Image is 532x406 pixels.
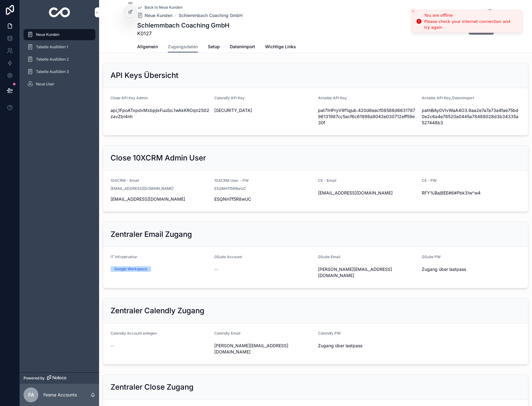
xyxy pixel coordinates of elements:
[422,107,521,126] span: pathBAy0VIvWaA4O3.9aa2e7a7a73a4fae75bd0e2c6a4e76520a0445a78489028d3b34335a527448b3
[24,376,45,381] span: Powered by
[168,44,198,50] span: Zugangsdaten
[137,5,182,10] a: Back to Neue Kunden
[318,96,347,100] span: Airtable API Key
[318,254,340,259] span: GSuite Email
[318,178,336,183] span: CE - Email
[214,96,245,100] span: Calendly API Key
[214,266,218,272] span: --
[422,266,521,272] span: Zugang über lastpass
[24,79,95,90] a: Neue User
[111,178,139,183] span: 10XCRM - Email
[265,41,296,53] a: Wichtige Links
[111,186,173,191] span: [EMAIL_ADDRESS][DOMAIN_NAME]
[36,82,55,87] span: Neue User
[230,41,255,53] a: Datenimport
[214,254,242,259] span: GSuite Account
[111,196,209,202] span: [EMAIL_ADDRESS][DOMAIN_NAME]
[36,69,69,74] span: Tabelle Ausfüllen 3
[214,186,246,191] span: ESQNH7f5R8wUC
[24,54,95,65] a: Tabelle Ausfüllen 2
[318,266,417,279] span: [PERSON_NAME][EMAIL_ADDRESS][DOMAIN_NAME]
[145,12,172,19] span: Neue Kunden
[214,107,313,113] span: [SECURITY_DATA]
[137,21,229,30] h1: Schlemmbach Coaching GmbH
[422,190,521,196] span: RFY%Baj9EE#6#Pbk3!w^w4
[111,343,114,349] span: --
[111,96,148,100] span: Close API Key Admin
[20,25,99,98] div: scrollable content
[20,372,99,384] a: Powered by
[318,343,417,349] span: Zugang über lastpass
[111,382,194,392] h2: Zentraler Close Zugang
[28,391,34,399] span: FA
[208,41,220,53] a: Setup
[410,8,416,14] button: Close toast
[137,30,229,37] span: K0127
[111,331,157,335] span: Calendly Account anlegen
[111,107,209,120] span: api_1FpoATxpdvMxbpjixFuuSo.1wAkKROqn2S02zavZbI4nh
[179,12,242,19] a: Schlemmbach Coaching GmbH
[43,392,77,398] p: Fesma Accounts
[318,190,417,196] span: [EMAIL_ADDRESS][DOMAIN_NAME]
[145,5,182,10] span: Back to Neue Kunden
[422,96,474,100] span: Airtable API Key_Datenimport
[422,178,437,183] span: CE - PW
[318,107,417,126] span: pat7IHPryV9f1qjub.420d6eacf08588d663178796131987cc5acf6c61998a9043e030712eff59e30f
[214,196,313,202] span: ESQNH7f5R8wUC
[36,45,68,49] span: Tabelle Ausfüllen 1
[114,266,147,272] div: Google Workspace
[24,66,95,77] a: Tabelle Ausfüllen 3
[111,229,192,239] h2: Zentraler Email Zugang
[214,178,249,183] span: 10XCRM User - PW
[137,44,158,50] span: Allgemein
[137,41,158,53] a: Allgemein
[230,44,255,50] span: Datenimport
[24,29,95,40] a: Neue Kunden
[24,41,95,53] a: Tabelle Ausfüllen 1
[111,153,206,163] h2: Close 10XCRM Admin User
[168,41,198,53] a: Zugangsdaten
[208,44,220,50] span: Setup
[424,19,517,30] div: Please check your internet connection and try again
[111,71,178,80] h2: API Keys Übersicht
[111,306,204,316] h2: Zentraler Calendly Zugang
[36,57,69,62] span: Tabelle Ausfüllen 2
[422,254,441,259] span: GSuite PW
[49,7,70,17] img: App logo
[265,44,296,50] span: Wichtige Links
[111,254,137,259] span: IT Infrastruktur
[318,331,341,335] span: Calendly PW
[137,12,172,19] a: Neue Kunden
[214,343,313,355] span: [PERSON_NAME][EMAIL_ADDRESS][DOMAIN_NAME]
[424,12,517,19] div: You are offline
[214,331,240,335] span: Calendly Email
[36,32,59,37] span: Neue Kunden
